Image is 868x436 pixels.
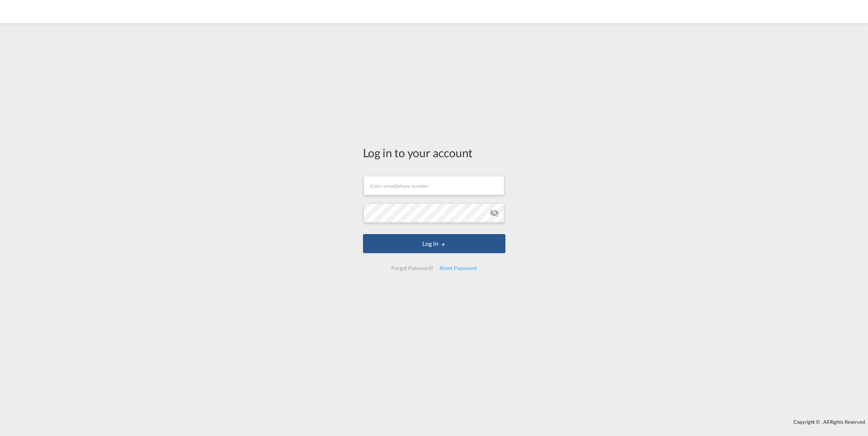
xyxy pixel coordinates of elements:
[363,234,505,253] button: LOGIN
[490,208,499,218] md-icon: icon-eye-off
[363,145,505,161] div: Log in to your account
[388,261,436,275] div: Forgot Password?
[436,261,480,275] div: Reset Password
[364,176,504,195] input: Enter email/phone number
